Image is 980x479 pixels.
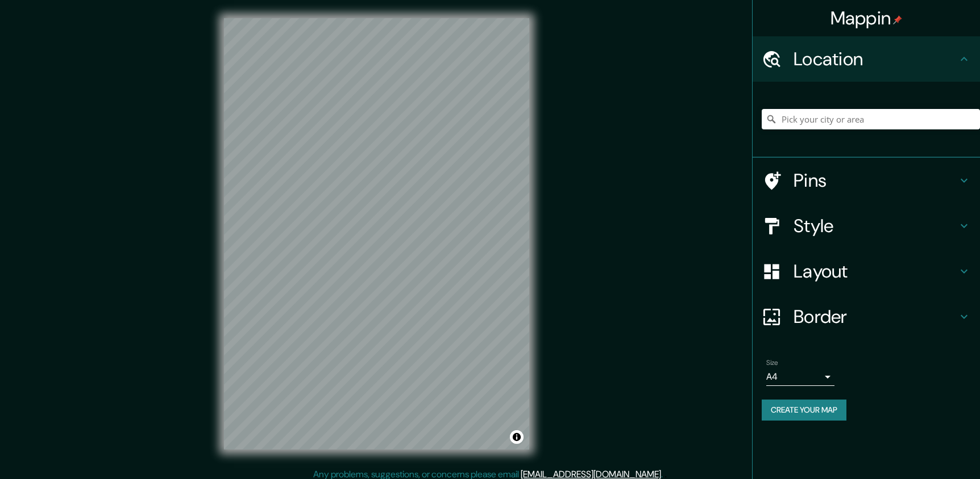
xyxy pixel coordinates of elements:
div: Location [753,36,980,82]
div: Pins [753,158,980,203]
div: A4 [766,368,834,386]
div: Layout [753,249,980,294]
label: Size [766,358,778,368]
h4: Border [794,305,957,328]
button: Create your map [762,400,846,421]
input: Pick your city or area [762,109,980,129]
h4: Style [794,215,957,237]
h4: Pins [794,169,957,192]
h4: Location [794,48,957,70]
h4: Layout [794,260,957,283]
div: Border [753,294,980,339]
img: pin-icon.png [893,15,902,24]
h4: Mappin [830,7,903,30]
div: Style [753,203,980,249]
button: Toggle attribution [510,430,524,444]
canvas: Map [224,18,529,449]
